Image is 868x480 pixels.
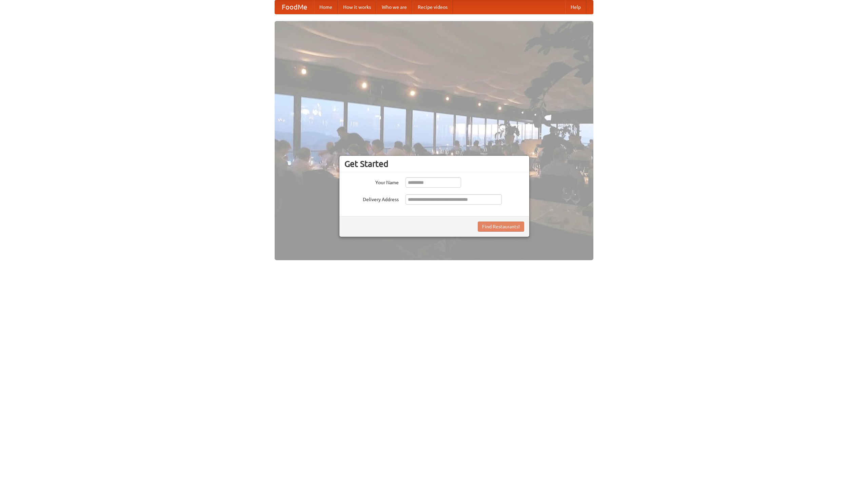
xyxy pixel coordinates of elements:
label: Your Name [344,177,399,186]
h3: Get Started [344,159,524,169]
a: Who we are [376,0,412,14]
a: FoodMe [275,0,314,14]
a: Home [314,0,338,14]
label: Delivery Address [344,194,399,203]
a: How it works [338,0,376,14]
a: Help [565,0,586,14]
a: Recipe videos [412,0,453,14]
button: Find Restaurants! [478,222,524,232]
